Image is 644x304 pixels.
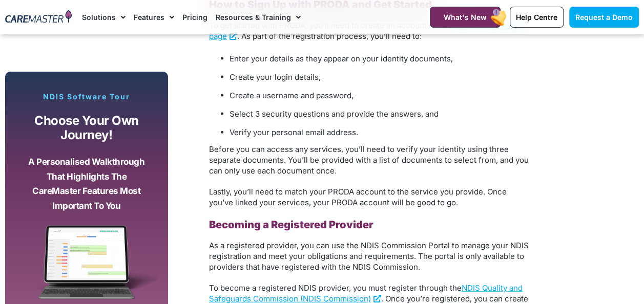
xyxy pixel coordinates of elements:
[15,92,158,101] p: NDIS Software Tour
[230,109,439,119] span: Select 3 security questions and provide the answers, and
[230,127,358,137] span: Verify your personal email address.
[575,13,633,21] span: Request a Demo
[230,72,321,82] span: Create your login details,
[209,283,462,293] span: To become a registered NDIS provider, you must register through the
[237,31,422,41] span: . As part of the registration process, you’ll need to:
[209,20,524,41] a: PRODA registration page
[430,7,501,28] a: What's New
[209,144,529,176] span: Before you can access any services, you’ll need to verify your identity using three separate docu...
[23,114,150,143] p: Choose your own journey!
[23,155,150,213] p: A personalised walkthrough that highlights the CareMaster features most important to you
[444,13,487,21] span: What's New
[516,13,557,21] span: Help Centre
[209,241,529,272] span: As a registered provider, you can use the NDIS Commission Portal to manage your NDIS registration...
[569,7,639,28] a: Request a Demo
[230,91,354,100] span: Create a username and password,
[5,10,72,25] img: CareMaster Logo
[209,219,373,231] b: Becoming a Registered Provider
[209,283,523,303] a: NDIS Quality and Safeguards Commission (NDIS Commission)
[209,187,507,207] span: Lastly, you’ll need to match your PRODA account to the service you provide. Once you’ve linked yo...
[510,7,564,28] a: Help Centre
[230,54,453,63] span: Enter your details as they appear on your identity documents,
